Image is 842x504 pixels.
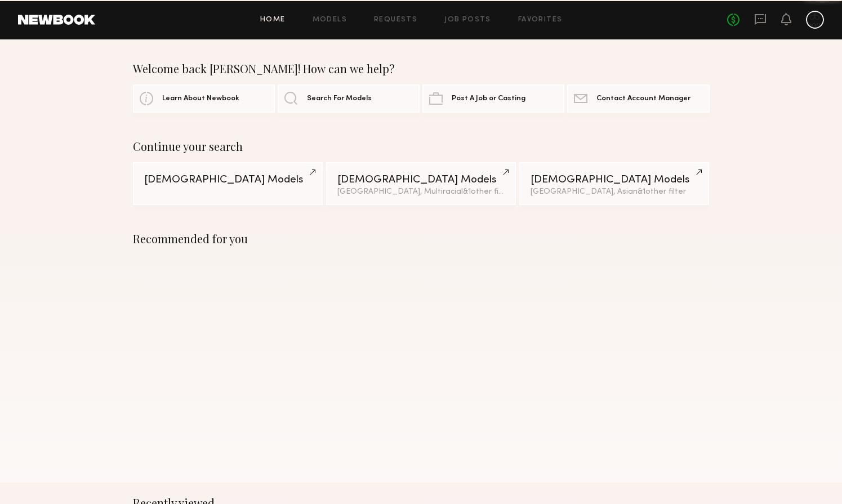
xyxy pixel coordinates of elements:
[133,62,710,75] div: Welcome back [PERSON_NAME]! How can we help?
[531,175,698,185] div: [DEMOGRAPHIC_DATA] Models
[337,175,505,185] div: [DEMOGRAPHIC_DATA] Models
[518,16,563,24] a: Favorites
[519,162,709,205] a: [DEMOGRAPHIC_DATA] Models[GEOGRAPHIC_DATA], Asian&1other filter
[374,16,417,24] a: Requests
[260,16,286,24] a: Home
[463,188,511,195] span: & 1 other filter
[133,140,710,153] div: Continue your search
[162,95,239,102] span: Learn About Newbook
[133,84,275,113] a: Learn About Newbook
[133,162,323,205] a: [DEMOGRAPHIC_DATA] Models
[596,95,690,102] span: Contact Account Manager
[337,188,505,196] div: [GEOGRAPHIC_DATA], Multiracial
[313,16,347,24] a: Models
[422,84,564,113] a: Post A Job or Casting
[278,84,420,113] a: Search For Models
[307,95,372,102] span: Search For Models
[326,162,516,205] a: [DEMOGRAPHIC_DATA] Models[GEOGRAPHIC_DATA], Multiracial&1other filter
[531,188,698,196] div: [GEOGRAPHIC_DATA], Asian
[638,188,686,195] span: & 1 other filter
[144,175,311,185] div: [DEMOGRAPHIC_DATA] Models
[567,84,709,113] a: Contact Account Manager
[133,232,710,246] div: Recommended for you
[452,95,525,102] span: Post A Job or Casting
[444,16,491,24] a: Job Posts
